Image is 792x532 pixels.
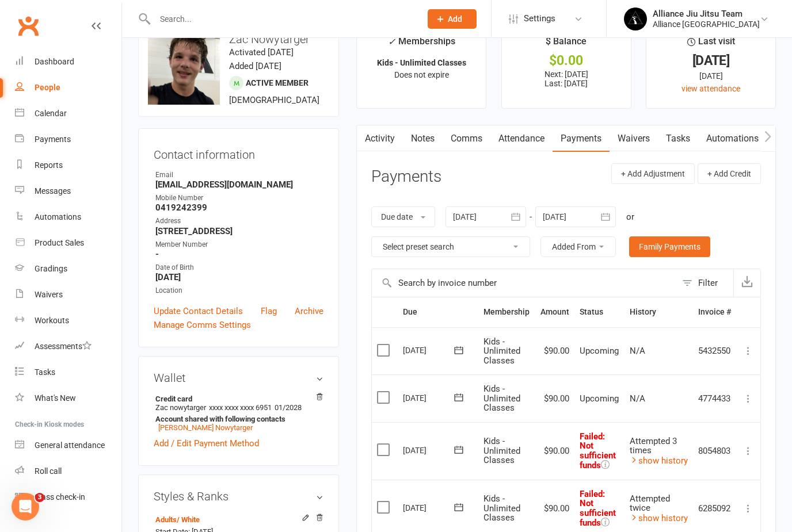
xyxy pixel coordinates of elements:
[15,308,121,334] a: Workouts
[540,236,616,257] button: Added From
[35,316,69,325] div: Workouts
[693,374,736,422] td: 4774433
[35,342,92,351] div: Assessments
[209,403,272,412] span: xxxx xxxx xxxx 6951
[35,441,105,450] div: General attendance
[698,276,718,290] div: Filter
[403,499,456,516] div: [DATE]
[658,125,698,152] a: Tasks
[154,372,323,384] h3: Wallet
[158,423,253,432] a: [PERSON_NAME] Nowytarger
[611,163,695,184] button: + Add Adjustment
[403,125,443,152] a: Notes
[155,216,323,227] div: Address
[693,422,736,480] td: 8054803
[148,33,220,105] img: image1741770019.png
[478,297,535,327] th: Membership
[35,83,60,92] div: People
[15,385,121,411] a: What's New
[15,458,121,484] a: Roll call
[151,11,413,27] input: Search...
[15,359,121,385] a: Tasks
[483,336,520,366] span: Kids - Unlimited Classes
[546,34,587,55] div: $ Balance
[653,9,760,19] div: Alliance Jiu Jitsu Team
[35,290,63,299] div: Waivers
[626,210,634,224] div: or
[35,186,71,196] div: Messages
[371,168,441,186] h3: Payments
[154,393,323,434] li: Zac nowytarger
[155,202,323,213] strong: 0419242399
[154,437,259,450] a: Add / Edit Payment Method
[35,160,63,170] div: Reports
[35,493,44,502] span: 3
[580,431,616,471] span: : Not sufficient funds
[657,55,765,67] div: [DATE]
[35,368,55,377] div: Tasks
[676,269,733,297] button: Filter
[155,262,323,273] div: Date of Birth
[535,422,574,480] td: $90.00
[15,152,121,178] a: Reports
[580,489,616,529] span: : Not sufficient funds
[388,36,395,47] i: ✓
[698,125,767,152] a: Automations
[580,431,616,471] span: Failed
[15,230,121,256] a: Product Sales
[155,515,200,524] a: Adults
[535,327,574,375] td: $90.00
[229,95,319,105] span: [DEMOGRAPHIC_DATA]
[35,135,71,144] div: Payments
[15,204,121,230] a: Automations
[35,109,67,118] div: Calendar
[155,170,323,181] div: Email
[483,436,520,465] span: Kids - Unlimited Classes
[512,55,620,67] div: $0.00
[155,395,318,403] strong: Credit card
[275,403,302,412] span: 01/2028
[483,384,520,413] span: Kids - Unlimited Classes
[377,58,466,67] strong: Kids - Unlimited Classes
[15,282,121,308] a: Waivers
[154,304,243,318] a: Update Contact Details
[693,327,736,375] td: 5432550
[371,206,435,227] button: Due date
[155,193,323,204] div: Mobile Number
[155,285,323,296] div: Location
[624,7,647,30] img: thumb_image1705117588.png
[657,70,765,82] div: [DATE]
[15,178,121,204] a: Messages
[246,78,309,87] span: Active member
[12,493,39,520] iframe: Intercom live chat
[35,466,62,476] div: Roll call
[148,33,329,45] h3: Zac Nowytarger
[261,304,277,318] a: Flag
[155,249,323,259] strong: -
[580,489,616,529] span: Failed
[630,393,645,404] span: N/A
[398,297,478,327] th: Due
[14,12,43,40] a: Clubworx
[629,236,710,257] a: Family Payments
[693,297,736,327] th: Invoice #
[35,393,76,403] div: What's New
[35,238,84,247] div: Product Sales
[388,34,455,55] div: Memberships
[443,125,490,152] a: Comms
[154,318,251,332] a: Manage Comms Settings
[15,256,121,282] a: Gradings
[15,75,121,101] a: People
[155,272,323,282] strong: [DATE]
[448,14,462,24] span: Add
[155,179,323,190] strong: [EMAIL_ADDRESS][DOMAIN_NAME]
[681,84,740,93] a: view attendance
[630,513,688,523] a: show history
[35,264,67,273] div: Gradings
[580,393,619,404] span: Upcoming
[483,493,520,523] span: Kids - Unlimited Classes
[357,125,403,152] a: Activity
[154,144,323,161] h3: Contact information
[155,239,323,250] div: Member Number
[535,297,574,327] th: Amount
